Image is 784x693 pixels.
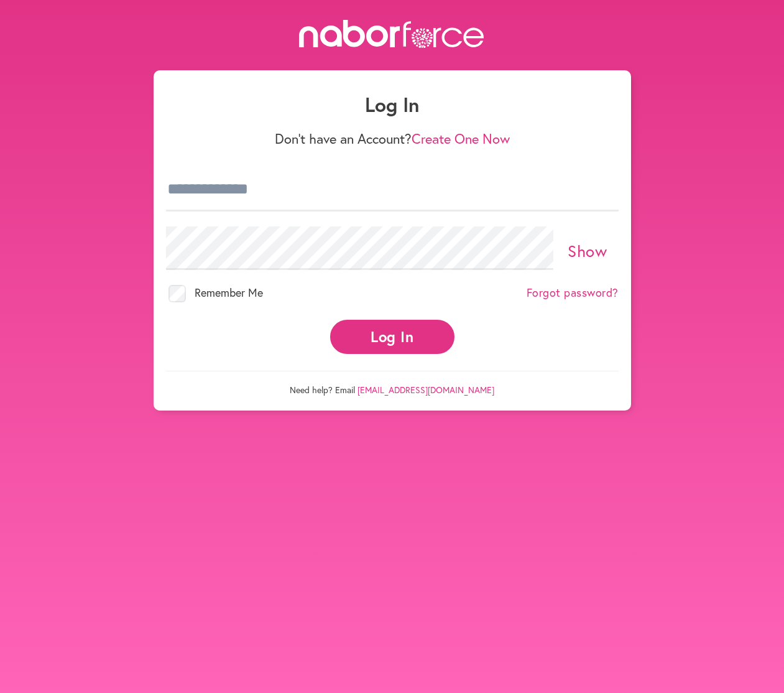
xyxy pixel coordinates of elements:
h1: Log In [166,93,619,116]
a: Forgot password? [527,286,619,300]
a: [EMAIL_ADDRESS][DOMAIN_NAME] [357,384,494,396]
a: Create One Now [412,129,510,147]
p: Need help? Email [166,371,619,396]
span: Remember Me [195,285,263,300]
a: Show [568,240,607,261]
button: Log In [330,320,454,354]
p: Don't have an Account? [166,131,619,147]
